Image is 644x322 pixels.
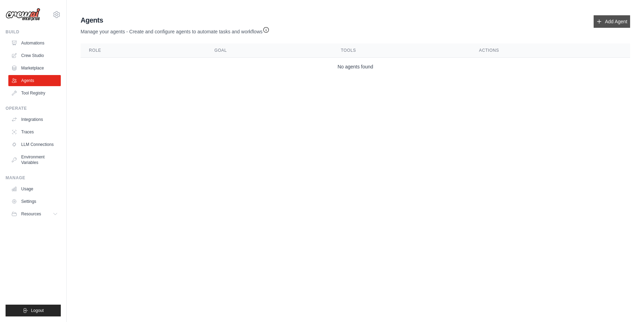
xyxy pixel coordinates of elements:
span: Resources [21,211,41,217]
a: Automations [8,38,61,49]
img: Logo [6,8,40,21]
a: Crew Studio [8,50,61,61]
span: Logout [31,308,44,313]
div: Build [6,29,61,35]
a: Usage [8,183,61,195]
button: Resources [8,208,61,220]
a: LLM Connections [8,139,61,150]
th: Actions [471,43,630,58]
th: Role [81,43,206,58]
a: Traces [8,126,61,138]
a: Marketplace [8,63,61,74]
a: Settings [8,196,61,207]
a: Tool Registry [8,88,61,99]
div: Operate [6,106,61,111]
a: Add Agent [594,15,630,28]
a: Environment Variables [8,151,61,168]
th: Tools [332,43,471,58]
th: Goal [206,43,332,58]
h2: Agents [81,15,270,25]
td: No agents found [81,58,630,76]
a: Agents [8,75,61,86]
p: Manage your agents - Create and configure agents to automate tasks and workflows [81,25,270,35]
div: Manage [6,175,61,181]
button: Logout [6,305,61,316]
a: Integrations [8,114,61,125]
